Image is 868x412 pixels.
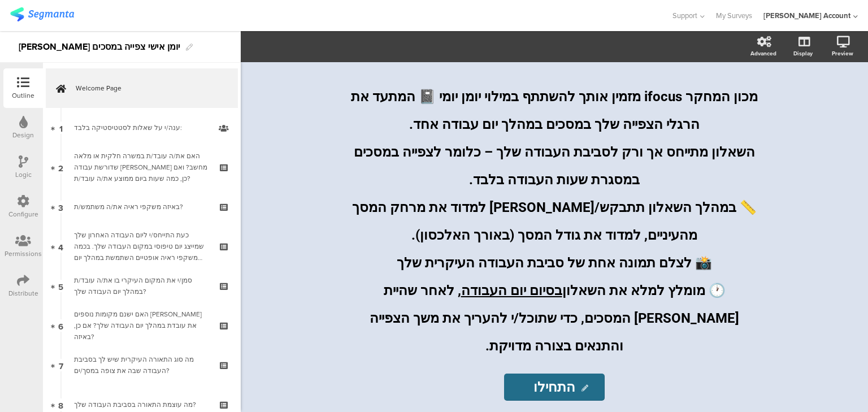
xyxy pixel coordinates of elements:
[46,68,238,108] a: Welcome Page
[74,122,209,133] div: ענה/י על שאלות לסטטיסטיקה בלבד:
[58,319,63,332] span: 6
[562,283,726,298] span: 🕐 מומלץ למלא את השאלון
[504,374,604,401] input: Start
[74,309,209,342] div: האם ישנם מקומות נוספים בהם את עובדת במהלך יום העבודה שלך? אם כן, באיזה?
[74,201,209,212] div: באיזה משקפי ראיה את/ה משתמש/ת?
[74,354,209,376] div: מה סוג התאורה העיקרית שיש לך בסביבת העבודה שבה את צופה במסך/ים?
[76,83,220,94] span: Welcome Page
[46,306,238,345] a: 6 האם ישנם מקומות נוספים [PERSON_NAME] את עובדת במהלך יום העבודה שלך? אם כן, באיזה?
[46,266,238,306] a: 5 סמן/י את המקום העיקרי בו את/ה עובד/ת במהלך יום העבודה שלך?
[354,144,755,188] span: השאלון מתייחס אך ורק לסביבת העבודה שלך – כלומר לצפייה במסכים במסגרת שעות העבודה בלבד.
[8,209,38,219] div: Configure
[12,130,34,140] div: Design
[750,49,776,58] div: Advanced
[58,280,63,292] span: 5
[46,108,238,148] a: 1 ענה/י על שאלות לסטטיסטיקה בלבד:
[74,399,209,410] div: מה עוצמת התאורה בסביבת העבודה שלך?
[832,49,853,58] div: Preview
[461,283,562,298] u: בסיום יום העבודה
[351,89,758,132] span: מכון המחקר ifocus מזמין אותך להשתתף במילוי יומן יומי 📓 המתעד את הרגלי הצפייה שלך במסכים במהלך יום...
[58,398,63,411] span: 8
[10,7,74,21] img: segmanta logo
[74,229,209,263] div: כעת התייחס/י ליום העבודה האחרון שלך שמייצג יום טיפוסי במקום העבודה שלך. בכמה משקפי ראיה אופטיים ה...
[793,49,813,58] div: Display
[46,187,238,227] a: 3 באיזה משקפי ראיה את/ה משתמש/ת?
[58,201,63,213] span: 3
[5,249,42,259] div: Permissions
[59,359,63,371] span: 7
[370,283,739,354] span: , לאחר שהיית [PERSON_NAME] המסכים, כדי שתוכל/י להעריך את משך הצפייה והתנאים בצורה מדויקת.
[58,161,63,174] span: 2
[8,288,38,298] div: Distribute
[46,345,238,385] a: 7 מה סוג התאורה העיקרית שיש לך בסביבת העבודה שבה את צופה במסך/ים?
[397,255,712,271] span: 📸 לצלם תמונה אחת של סביבת העבודה העיקרית שלך
[352,200,757,243] span: 📏 במהלך השאלון תתבקש/[PERSON_NAME] למדוד את מרחק המסך מהעיניים, למדוד את גודל המסך (באורך האלכסון).
[74,150,209,184] div: האם את/ה עובד/ת במשרה חלקית או מלאה שדורשת עבודה מול מחשב? ואם כן, כמה שעות ביום ממוצע את/ה עובד/ת?
[763,10,850,21] div: [PERSON_NAME] Account
[12,90,34,101] div: Outline
[46,148,238,187] a: 2 האם את/ה עובד/ת במשרה חלקית או מלאה שדורשת עבודה [PERSON_NAME] מחשב? ואם כן, כמה שעות ביום ממוצ...
[672,10,697,21] span: Support
[58,240,63,253] span: 4
[59,122,63,134] span: 1
[46,227,238,266] a: 4 כעת התייחס/י ליום העבודה האחרון שלך שמייצג יום טיפוסי במקום העבודה שלך. בכמה משקפי ראיה אופטיים...
[15,170,32,180] div: Logic
[19,38,180,56] div: [PERSON_NAME] יומן אישי צפייה במסכים
[74,275,209,297] div: סמן/י את המקום העיקרי בו את/ה עובד/ת במהלך יום העבודה שלך?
